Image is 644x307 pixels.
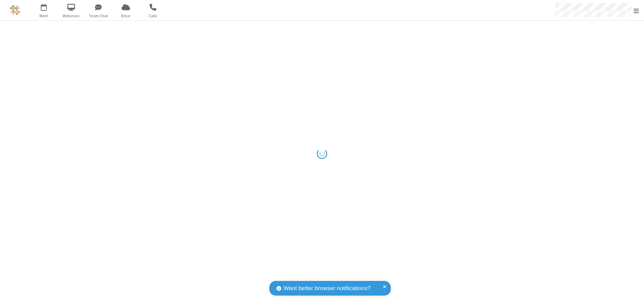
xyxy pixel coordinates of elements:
[86,13,111,19] span: Team Chat
[31,13,57,19] span: Meet
[284,284,371,293] span: Want better browser notifications?
[10,5,20,15] img: QA Selenium DO NOT DELETE OR CHANGE
[59,13,84,19] span: Webinars
[140,13,166,19] span: Calls
[113,13,138,19] span: Drive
